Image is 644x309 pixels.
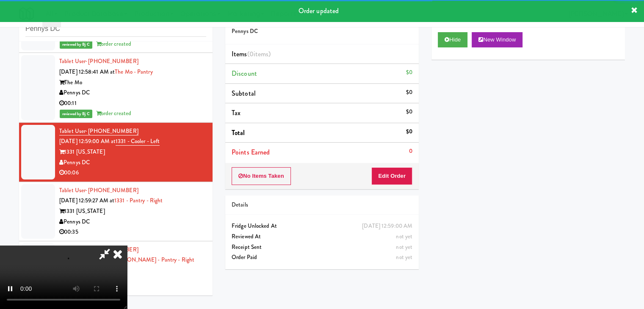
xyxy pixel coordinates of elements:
div: $0 [406,107,412,117]
div: 00:35 [59,227,206,237]
a: Tablet User· [PHONE_NUMBER] [59,57,138,65]
h5: Pennys DC [232,28,412,35]
span: Discount [232,69,257,78]
div: 0 [409,146,412,157]
div: The Mo [59,77,206,88]
span: reviewed by Bj C [60,110,92,118]
div: Pennys DC [59,276,206,287]
a: The Mo - Pantry [115,68,153,76]
span: Points Earned [232,147,270,157]
div: Pennys DC [59,217,206,227]
li: Tablet User· [PHONE_NUMBER][DATE] 12:58:41 AM atThe Mo - PantryThe MoPennys DC00:11reviewed by Bj... [19,53,213,123]
div: [PERSON_NAME] [59,265,206,276]
ng-pluralize: items [254,49,269,59]
span: · [PHONE_NUMBER] [86,127,138,135]
a: Tablet User· [PHONE_NUMBER] [59,186,138,194]
a: 1331 - Cooler - Left [116,137,160,146]
span: order created [96,40,131,48]
div: $0 [406,127,412,137]
a: 1331 - Pantry - Right [114,196,163,204]
span: not yet [396,232,412,240]
div: 00:11 [59,98,206,109]
div: Receipt Sent [232,242,412,253]
div: Details [232,200,412,210]
span: not yet [396,253,412,261]
div: $0 [406,67,412,78]
a: [PERSON_NAME] - Pantry - Right [111,256,194,264]
span: (0 ) [247,49,271,59]
span: [DATE] 12:59:27 AM at [59,196,114,204]
li: Tablet User· [PHONE_NUMBER][DATE] 12:59:27 AM at1331 - Pantry - Right1331 [US_STATE]Pennys DC00:35 [19,182,213,241]
span: reviewed by Bj C [60,40,92,49]
div: Reviewed At [232,232,412,242]
button: New Window [472,32,522,47]
input: Search vision orders [25,21,206,37]
div: Pennys DC [59,88,206,98]
div: 00:06 [59,168,206,178]
button: No Items Taken [232,167,291,185]
span: not yet [396,243,412,251]
div: 1331 [US_STATE] [59,206,206,217]
div: $0 [406,87,412,98]
button: Hide [438,32,467,47]
li: Tablet User· [PHONE_NUMBER][DATE] 1:16:45 AM at[PERSON_NAME] - Pantry - Right[PERSON_NAME]Pennys ... [19,241,213,301]
div: 00:30 [59,286,206,297]
span: [DATE] 12:58:41 AM at [59,68,115,76]
span: [DATE] 12:59:00 AM at [59,137,116,145]
li: Tablet User· [PHONE_NUMBER][DATE] 12:59:00 AM at1331 - Cooler - Left1331 [US_STATE]Pennys DC00:06 [19,123,213,182]
div: Pennys DC [59,157,206,168]
span: · [PHONE_NUMBER] [86,57,138,65]
button: Edit Order [371,167,412,185]
span: Subtotal [232,88,256,98]
a: Tablet User· [PHONE_NUMBER] [59,127,138,135]
span: Tax [232,108,240,118]
div: Fridge Unlocked At [232,221,412,232]
span: Items [232,49,271,59]
span: · [PHONE_NUMBER] [86,186,138,194]
div: 1331 [US_STATE] [59,147,206,157]
span: Order updated [299,6,339,16]
span: Total [232,128,245,138]
span: order created [96,109,131,117]
div: Order Paid [232,252,412,263]
div: [DATE] 12:59:00 AM [362,221,412,232]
